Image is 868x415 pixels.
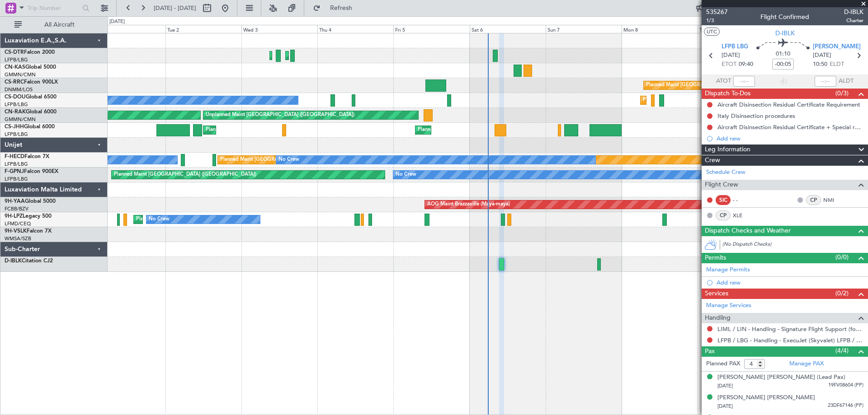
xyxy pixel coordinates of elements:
[622,25,698,33] div: Mon 8
[705,89,750,99] span: Dispatch To-Dos
[427,198,510,211] div: AOG Maint Brazzaville (Maya-maya)
[5,228,52,234] a: 9H-VSLKFalcon 7X
[5,50,55,55] a: CS-DTRFalcon 2000
[5,214,52,219] a: 9H-LPZLegacy 500
[717,135,863,142] div: Add new
[835,252,849,262] span: (0/0)
[5,220,31,227] a: LFMD/CEQ
[646,79,788,92] div: Planned Maint [GEOGRAPHIC_DATA] ([GEOGRAPHIC_DATA])
[5,124,24,130] span: CS-JHH
[835,346,849,355] span: (4/4)
[5,176,28,182] a: LFPB/LBG
[5,94,26,100] span: CS-DOU
[705,313,731,323] span: Handling
[789,359,824,368] a: Manage PAX
[705,289,728,299] span: Services
[739,60,753,69] span: 09:40
[278,153,299,167] div: No Crew
[717,279,863,286] div: Add new
[813,60,827,69] span: 10:50
[717,373,845,382] div: [PERSON_NAME] [PERSON_NAME] (Lead Pax)
[28,1,80,15] input: Trip Number
[5,116,36,123] a: GMMN/CMN
[5,65,56,70] a: CN-KASGlobal 5000
[706,266,750,275] a: Manage Permits
[733,211,753,219] a: XLE
[5,154,24,159] span: F-HECD
[5,101,28,108] a: LFPB/LBG
[698,25,774,33] div: Tue 9
[722,241,868,250] div: (No Dispatch Checks)
[5,79,58,85] a: CS-RRCFalcon 900LX
[776,50,790,59] span: 01:10
[717,101,860,108] div: Aircraft Disinsection Residual Certificate Requirement
[309,1,363,15] button: Refresh
[5,258,22,264] span: D-IBLK
[835,89,849,98] span: (0/3)
[165,25,241,33] div: Tue 2
[5,79,24,85] span: CS-RRC
[722,42,748,51] span: LFPB LBG
[716,210,731,220] div: CP
[470,25,546,33] div: Sat 6
[5,258,53,264] a: D-IBLKCitation CJ2
[706,17,728,24] span: 1/3
[114,168,256,182] div: Planned Maint [GEOGRAPHIC_DATA] ([GEOGRAPHIC_DATA])
[717,382,733,389] span: [DATE]
[5,228,27,234] span: 9H-VSLK
[717,112,795,120] div: Italy Disinsection procedures
[705,180,738,190] span: Flight Crew
[643,93,785,107] div: Planned Maint [GEOGRAPHIC_DATA] ([GEOGRAPHIC_DATA])
[288,49,396,62] div: Planned Maint [GEOGRAPHIC_DATA] (Ataturk)
[10,18,98,32] button: All Aircraft
[823,196,844,204] a: NMI
[733,196,753,204] div: - -
[717,123,863,131] div: Aircraft Disinsection Residual Certificate + Special request
[206,108,354,122] div: Unplanned Maint [GEOGRAPHIC_DATA] ([GEOGRAPHIC_DATA])
[5,161,28,168] a: LFPB/LBG
[5,50,24,55] span: CS-DTR
[5,86,33,93] a: DNMM/LOS
[775,28,795,38] span: D-IBLK
[322,5,360,11] span: Refresh
[5,109,26,115] span: CN-RAK
[733,76,755,87] input: --:--
[24,22,95,28] span: All Aircraft
[393,25,469,33] div: Fri 5
[717,403,733,410] span: [DATE]
[705,346,715,357] span: Pax
[704,28,720,36] button: UTC
[705,155,720,166] span: Crew
[5,124,55,130] a: CS-JHHGlobal 6000
[5,169,58,174] a: F-GPNJFalcon 900EX
[722,51,740,60] span: [DATE]
[5,214,23,219] span: 9H-LPZ
[706,7,728,17] span: 535267
[760,12,809,22] div: Flight Confirmed
[813,42,861,51] span: [PERSON_NAME]
[5,94,57,100] a: CS-DOUGlobal 6500
[5,131,28,138] a: LFPB/LBG
[705,226,791,236] span: Dispatch Checks and Weather
[717,393,815,402] div: [PERSON_NAME] [PERSON_NAME]
[813,51,831,60] span: [DATE]
[5,109,57,115] a: CN-RAKGlobal 6000
[844,7,863,17] span: D-IBLK
[716,77,731,86] span: ATOT
[5,56,28,63] a: LFPB/LBG
[317,25,393,33] div: Thu 4
[90,25,165,33] div: Mon 1
[5,169,24,174] span: F-GPNJ
[5,65,25,70] span: CN-KAS
[5,199,25,204] span: 9H-YAA
[706,359,740,368] label: Planned PAX
[716,195,731,205] div: SIC
[830,60,844,69] span: ELDT
[828,402,863,410] span: 23DF67146 (PP)
[5,199,56,204] a: 9H-YAAGlobal 5000
[844,17,863,24] span: Charter
[5,235,31,242] a: WMSA/SZB
[241,25,317,33] div: Wed 3
[722,60,736,69] span: ETOT
[706,168,745,177] a: Schedule Crew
